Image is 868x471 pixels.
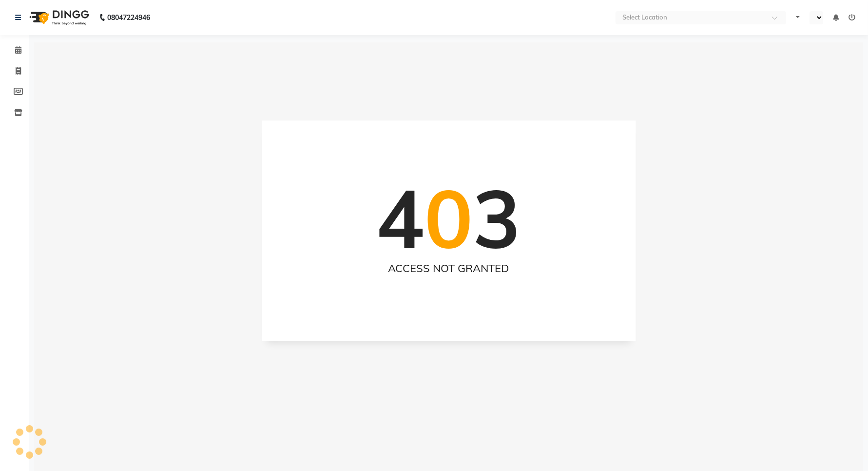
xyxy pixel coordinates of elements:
b: 08047224946 [107,4,150,31]
h1: 4 3 [376,170,521,267]
img: logo [25,4,92,31]
div: Select Location [622,13,667,22]
span: 0 [424,168,473,269]
h2: ACCESS NOT GRANTED [281,262,616,275]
